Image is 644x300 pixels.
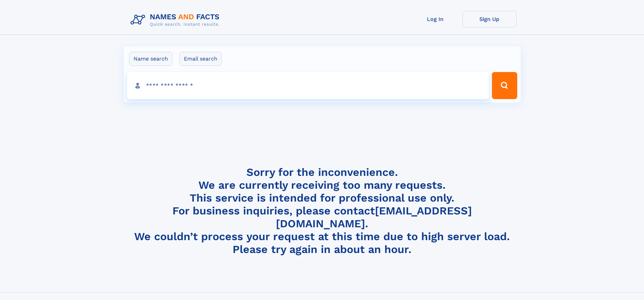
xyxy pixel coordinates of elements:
[127,72,489,99] input: search input
[128,11,225,29] img: Logo Names and Facts
[408,11,462,27] a: Log In
[276,204,472,230] a: [EMAIL_ADDRESS][DOMAIN_NAME]
[462,11,517,27] a: Sign Up
[180,52,222,66] label: Email search
[129,52,172,66] label: Name search
[492,72,517,99] button: Search Button
[128,166,517,256] h4: Sorry for the inconvenience. We are currently receiving too many requests. This service is intend...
